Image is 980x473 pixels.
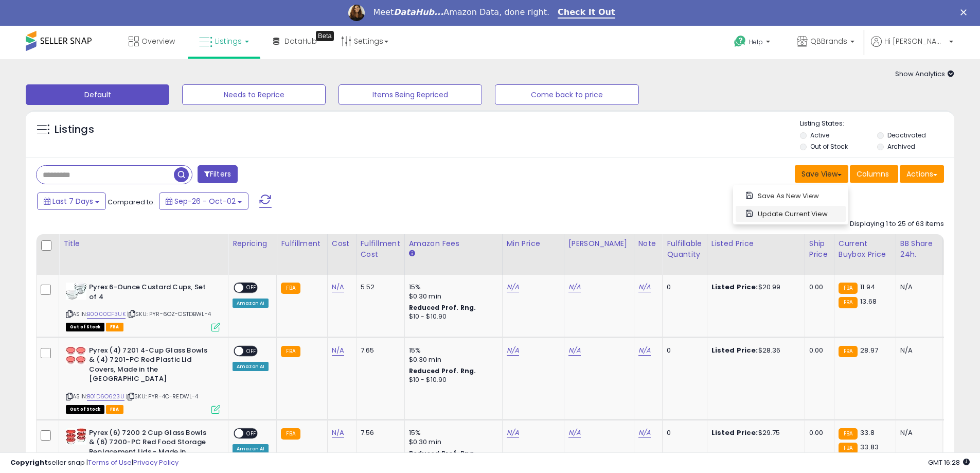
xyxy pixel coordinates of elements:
[409,355,494,364] div: $0.30 min
[507,428,519,438] a: N/A
[409,449,476,458] b: Reduced Prof. Rng.
[198,165,238,183] button: Filters
[795,165,848,183] button: Save View
[860,428,875,437] span: 33.8
[495,84,638,105] button: Come back to price
[638,345,651,356] a: N/A
[507,238,560,249] div: Min Price
[316,31,334,41] div: Tooltip anchor
[810,36,847,46] span: QBBrands
[361,238,400,260] div: Fulfillment Cost
[66,346,86,364] img: 51pJqYbX6OL._SL40_.jpg
[133,458,179,467] a: Privacy Policy
[558,7,615,19] a: Check It Out
[507,282,519,292] a: N/A
[159,192,248,210] button: Sep-26 - Oct-02
[66,405,104,414] span: All listings that are currently out of stock and unavailable for purchase on Amazon
[568,282,581,292] a: N/A
[800,119,954,129] p: Listing States:
[711,428,797,437] div: $29.75
[409,283,494,292] div: 15%
[106,405,123,414] span: FBA
[87,310,126,319] a: B0000CF3UK
[284,36,317,46] span: DataHub
[394,7,443,17] i: DataHub...
[233,444,269,453] div: Amazon AI
[900,238,938,260] div: BB Share 24h.
[66,283,86,300] img: 412mZho08gL._SL40_.jpg
[860,282,875,292] span: 11.94
[887,131,926,139] label: Deactivated
[66,323,104,331] span: All listings that are currently out of stock and unavailable for purchase on Amazon
[88,458,132,467] a: Terms of Use
[89,346,214,387] b: Pyrex (4) 7201 4-Cup Glass Bowls & (4) 7201-PC Red Plastic Lid Covers, Made in the [GEOGRAPHIC_DATA]
[361,428,397,437] div: 7.56
[66,283,220,330] div: ASIN:
[884,36,946,46] span: Hi [PERSON_NAME]
[900,165,944,183] button: Actions
[409,249,415,258] small: Amazon Fees.
[281,238,323,249] div: Fulfillment
[711,282,758,292] b: Listed Price:
[638,238,658,249] div: Note
[409,292,494,301] div: $0.30 min
[243,429,260,437] span: OFF
[409,346,494,355] div: 15%
[507,345,519,356] a: N/A
[243,284,260,292] span: OFF
[860,442,879,452] span: 33.83
[191,26,257,57] a: Listings
[108,197,155,207] span: Compared to:
[281,283,300,294] small: FBA
[126,392,199,400] span: | SKU: PYR-4C-REDWL-4
[900,283,934,292] div: N/A
[332,282,344,292] a: N/A
[895,69,954,79] span: Show Analytics
[243,346,260,355] span: OFF
[348,5,365,21] img: Profile image for Georgie
[333,26,396,57] a: Settings
[409,437,494,447] div: $0.30 min
[839,283,858,294] small: FBA
[141,36,175,46] span: Overview
[361,283,397,292] div: 5.52
[409,238,498,249] div: Amazon Fees
[809,238,830,260] div: Ship Price
[409,303,476,312] b: Reduced Prof. Rng.
[839,238,892,260] div: Current Buybox Price
[711,346,797,355] div: $28.36
[361,346,397,355] div: 7.65
[850,165,898,183] button: Columns
[233,238,272,249] div: Repricing
[749,38,763,46] span: Help
[89,283,214,304] b: Pyrex 6-Ounce Custard Cups, Set of 4
[568,428,581,438] a: N/A
[711,345,758,355] b: Listed Price:
[726,27,780,59] a: Help
[667,428,699,437] div: 0
[839,297,858,308] small: FBA
[55,122,94,137] h5: Listings
[839,428,858,440] small: FBA
[887,142,915,151] label: Archived
[900,428,934,437] div: N/A
[409,312,494,321] div: $10 - $10.90
[568,238,630,249] div: [PERSON_NAME]
[332,238,352,249] div: Cost
[409,376,494,384] div: $10 - $10.90
[10,458,179,468] div: seller snap | |
[736,206,846,222] a: Update Current View
[89,428,214,469] b: Pyrex (6) 7200 2 Cup Glass Bowls & (6) 7200-PC Red Food Storage Replacement Lids - Made in [GEOGR...
[233,362,269,371] div: Amazon AI
[736,188,846,204] a: Save As New View
[37,192,106,210] button: Last 7 Days
[174,196,236,206] span: Sep-26 - Oct-02
[860,345,878,355] span: 28.97
[810,142,848,151] label: Out of Stock
[871,36,953,59] a: Hi [PERSON_NAME]
[233,299,269,308] div: Amazon AI
[568,345,581,356] a: N/A
[667,346,699,355] div: 0
[850,219,944,229] div: Displaying 1 to 25 of 63 items
[215,36,242,46] span: Listings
